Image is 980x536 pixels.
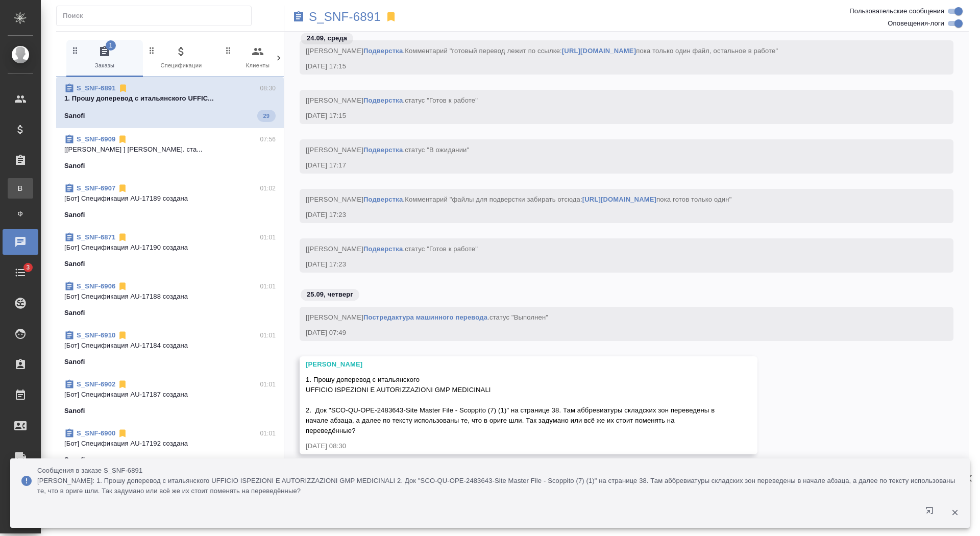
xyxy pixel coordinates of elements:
p: Sanofi [64,455,85,465]
span: 29 [257,111,276,121]
div: [DATE] 07:49 [306,328,918,338]
a: Постредактура машинного перевода [363,313,487,321]
p: Sanofi [64,161,85,171]
a: [URL][DOMAIN_NAME] [582,196,656,203]
div: S_SNF-690907:56[[PERSON_NAME] ] [PERSON_NAME]. ста...Sanofi [56,128,284,177]
span: 3 [20,262,36,273]
div: [DATE] 17:23 [306,259,918,270]
p: 25.09, четверг [307,289,353,300]
a: Подверстка [363,47,403,55]
a: Подверстка [363,146,403,154]
p: Сообщения в заказе S_SNF-6891 [37,466,962,476]
p: Sanofi [64,308,85,318]
div: [DATE] 17:17 [306,160,918,170]
a: S_SNF-6910 [77,331,115,339]
a: S_SNF-6906 [77,282,115,290]
svg: Отписаться [117,183,128,193]
span: Пользовательские сообщения [849,6,944,16]
a: Подверстка [363,96,403,104]
a: [URL][DOMAIN_NAME] [562,47,636,55]
p: Sanofi [64,357,85,367]
a: Подверстка [363,196,403,203]
p: 08:30 [260,83,276,93]
p: [Бот] Спецификация AU-17190 создана [64,242,276,253]
span: [[PERSON_NAME] . [306,96,478,104]
div: [DATE] 08:30 [306,441,722,451]
span: статус "Готов к работе" [405,96,478,104]
a: S_SNF-6891 [309,12,381,22]
p: [PERSON_NAME]: 1. Прошу доперевод с итальянского UFFICIO ISPEZIONI E AUTORIZZAZIONI GMP MEDICINAL... [37,476,962,496]
div: S_SNF-691001:01[Бот] Спецификация AU-17184 созданаSanofi [56,324,284,373]
span: Заказы [70,45,139,70]
span: [[PERSON_NAME] . [306,313,548,321]
div: [DATE] 17:15 [306,111,918,121]
a: S_SNF-6902 [77,380,115,388]
p: [Бот] Спецификация AU-17189 создана [64,193,276,204]
p: Sanofi [64,406,85,416]
p: [Бот] Спецификация AU-17184 создана [64,340,276,351]
input: Поиск [63,9,251,23]
div: S_SNF-690001:01[Бот] Спецификация AU-17192 созданаSanofi [56,422,284,471]
button: Закрыть [944,508,965,517]
p: 01:01 [260,281,276,291]
a: S_SNF-6891 [77,84,116,92]
p: 24.09, среда [307,33,347,43]
div: [PERSON_NAME] [306,359,722,370]
span: Оповещения-логи [888,18,944,29]
svg: Отписаться [117,379,128,389]
span: Комментарий "готовый перевод лежит по ссылке: пока только один файл, остальное в работе" [405,47,778,55]
span: статус "В ожидании" [405,146,469,154]
div: [DATE] 17:15 [306,61,918,71]
span: статус "Выполнен" [489,313,548,321]
div: S_SNF-690701:02[Бот] Спецификация AU-17189 созданаSanofi [56,177,284,226]
p: 01:01 [260,232,276,242]
p: [Бот] Спецификация AU-17192 создана [64,438,276,449]
span: 1. Прошу доперевод с итальянского UFFICIO ISPEZIONI E AUTORIZZAZIONI GMP MEDICINALI 2. Док "SCO-Q... [306,376,717,434]
svg: Отписаться [117,330,128,340]
p: Sanofi [64,111,85,121]
span: 1 [106,40,116,51]
p: 1. Прошу доперевод с итальянского UFFIC... [64,93,276,104]
p: Sanofi [64,210,85,220]
p: 01:01 [260,379,276,389]
a: В [8,178,33,199]
span: Ф [13,209,28,219]
svg: Отписаться [117,232,128,242]
a: 3 [3,260,38,285]
svg: Отписаться [118,83,128,93]
svg: Зажми и перетащи, чтобы поменять порядок вкладок [147,45,157,55]
svg: Отписаться [117,281,128,291]
span: [[PERSON_NAME] . [306,245,478,253]
p: [Бот] Спецификация AU-17187 создана [64,389,276,400]
a: S_SNF-6907 [77,184,115,192]
div: S_SNF-689108:301. Прошу доперевод с итальянского UFFIC...Sanofi29 [56,77,284,128]
a: S_SNF-6900 [77,429,115,437]
div: S_SNF-690201:01[Бот] Спецификация AU-17187 созданаSanofi [56,373,284,422]
button: Открыть в новой вкладке [919,500,944,525]
svg: Отписаться [117,428,128,438]
span: Комментарий "файлы для подверстки забирать отсюда: пока готов только один" [405,196,731,203]
svg: Зажми и перетащи, чтобы поменять порядок вкладок [70,45,80,55]
span: [[PERSON_NAME] . [306,146,469,154]
p: [[PERSON_NAME] ] [PERSON_NAME]. ста... [64,144,276,155]
div: S_SNF-687101:01[Бот] Спецификация AU-17190 созданаSanofi [56,226,284,275]
svg: Отписаться [117,134,128,144]
span: Клиенты [224,45,292,70]
p: 01:01 [260,428,276,438]
svg: Зажми и перетащи, чтобы поменять порядок вкладок [224,45,233,55]
p: 01:01 [260,330,276,340]
div: S_SNF-690601:01[Бот] Спецификация AU-17188 созданаSanofi [56,275,284,324]
p: [Бот] Спецификация AU-17188 создана [64,291,276,302]
div: [DATE] 17:23 [306,210,918,220]
span: Спецификации [147,45,215,70]
a: Ф [8,204,33,224]
p: 07:56 [260,134,276,144]
p: Sanofi [64,259,85,269]
span: В [13,183,28,193]
span: [[PERSON_NAME] . [306,47,778,55]
a: S_SNF-6909 [77,135,115,143]
span: [[PERSON_NAME] . [306,196,731,203]
span: статус "Готов к работе" [405,245,478,253]
p: 01:02 [260,183,276,193]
